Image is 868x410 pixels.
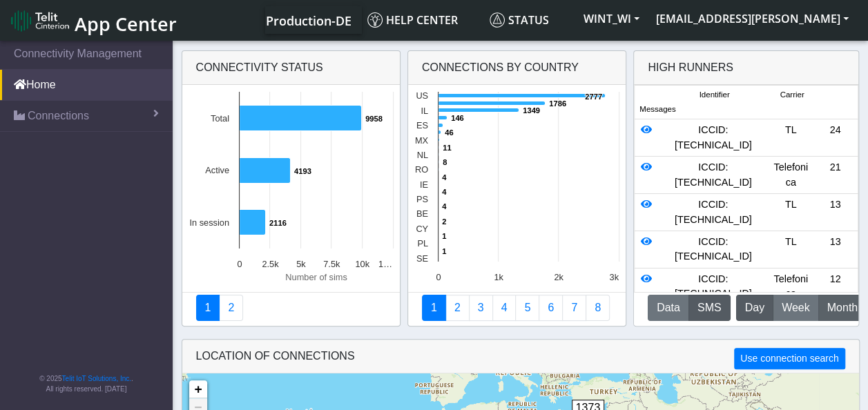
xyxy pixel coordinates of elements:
[699,89,729,101] span: Identifier
[442,173,447,182] text: 4
[416,224,428,234] text: CY
[237,259,242,269] text: 0
[657,123,769,153] div: ICCID: [TECHNICAL_ID]
[515,295,539,321] a: Usage by Carrier
[586,295,610,321] a: Not Connected for 30 days
[189,380,207,398] a: Zoom in
[813,197,857,227] div: 13
[294,167,311,175] text: 4193
[688,295,731,321] button: SMS
[442,247,446,255] text: 1
[490,12,505,28] img: status.svg
[773,295,819,321] button: Week
[445,295,470,321] a: Carrier
[539,295,563,321] a: 14 Days Trend
[262,259,279,269] text: 2.5k
[436,272,441,282] text: 0
[657,160,769,190] div: ICCID: [TECHNICAL_ID]
[648,59,733,76] div: High Runners
[11,10,69,32] img: logo-telit-cinterion-gw-new.png
[415,164,428,175] text: RO
[554,272,563,282] text: 2k
[609,272,619,282] text: 3k
[28,108,89,124] span: Connections
[492,295,517,321] a: Connections By Carrier
[210,113,229,124] text: Total
[189,217,229,228] text: In session
[827,300,858,316] span: Month
[416,208,428,219] text: BE
[648,6,857,31] button: [EMAIL_ADDRESS][PERSON_NAME]
[219,295,243,321] a: Deployment status
[782,300,810,316] span: Week
[365,115,383,123] text: 9958
[451,114,464,122] text: 146
[408,51,626,85] div: Connections By Country
[813,235,857,264] div: 13
[442,217,446,226] text: 2
[523,106,540,115] text: 1349
[420,179,428,190] text: IE
[585,92,602,101] text: 2777
[484,6,575,34] a: Status
[378,259,392,269] text: 1…
[285,272,347,282] text: Number of sims
[422,295,446,321] a: Connections By Country
[367,12,383,28] img: knowledge.svg
[416,90,428,101] text: US
[443,144,451,152] text: 11
[323,259,340,269] text: 7.5k
[205,165,229,175] text: Active
[818,295,867,321] button: Month
[11,6,175,35] a: App Center
[445,128,453,137] text: 46
[657,272,769,302] div: ICCID: [TECHNICAL_ID]
[657,197,769,227] div: ICCID: [TECHNICAL_ID]
[442,202,447,211] text: 4
[813,272,857,302] div: 12
[813,160,857,190] div: 21
[196,295,386,321] nav: Summary paging
[657,235,769,264] div: ICCID: [TECHNICAL_ID]
[265,6,351,34] a: Your current platform instance
[416,253,428,264] text: SE
[182,51,400,85] div: Connectivity status
[769,197,813,227] div: TL
[416,194,428,204] text: PS
[266,12,351,29] span: Production-DE
[780,89,804,101] span: Carrier
[745,300,764,316] span: Day
[813,123,857,153] div: 24
[415,135,429,146] text: MX
[416,150,427,160] text: NL
[442,188,447,196] text: 4
[182,340,859,373] div: LOCATION OF CONNECTIONS
[196,295,220,321] a: Connectivity status
[769,123,813,153] div: TL
[296,259,306,269] text: 5k
[736,295,773,321] button: Day
[62,375,131,382] a: Telit IoT Solutions, Inc.
[416,120,428,130] text: ES
[490,12,549,28] span: Status
[769,160,813,190] div: Telefonica
[367,12,458,28] span: Help center
[443,158,447,166] text: 8
[734,348,845,369] button: Use connection search
[269,219,287,227] text: 2116
[442,232,446,240] text: 1
[422,295,612,321] nav: Summary paging
[769,235,813,264] div: TL
[639,104,675,115] span: Messages
[562,295,586,321] a: Zero Session
[769,272,813,302] div: Telefonica
[362,6,484,34] a: Help center
[417,238,428,248] text: PL
[469,295,493,321] a: Usage per Country
[494,272,503,282] text: 1k
[575,6,648,31] button: WINT_WI
[648,295,689,321] button: Data
[421,106,428,116] text: IL
[75,11,177,37] span: App Center
[355,259,369,269] text: 10k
